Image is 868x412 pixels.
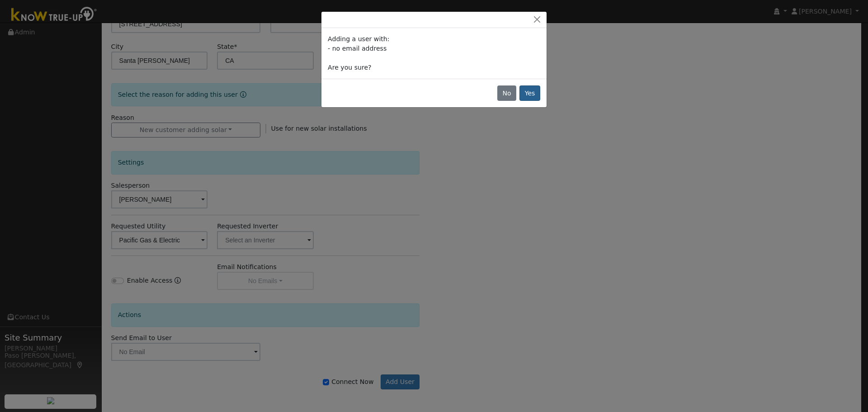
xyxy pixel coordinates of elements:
[531,15,543,24] button: Close
[519,85,540,101] button: Yes
[328,64,371,71] span: Are you sure?
[328,45,387,52] span: - no email address
[328,35,389,43] span: Adding a user with:
[497,85,516,101] button: No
